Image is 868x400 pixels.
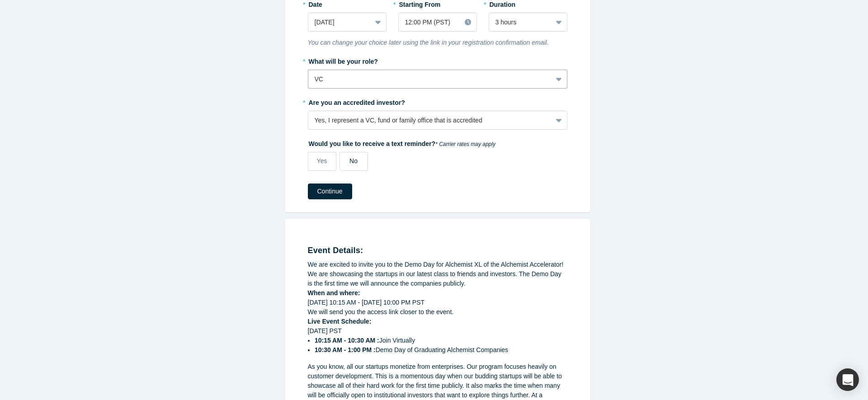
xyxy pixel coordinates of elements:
label: What will be your role? [308,54,567,66]
span: No [349,157,358,165]
div: Yes, I represent a VC, fund or family office that is accredited [315,116,546,125]
div: [DATE] PST [308,326,567,355]
strong: 10:15 AM - 10:30 AM : [315,337,379,344]
strong: Event Details: [308,246,363,255]
strong: When and where: [308,289,360,296]
strong: Live Event Schedule: [308,318,372,325]
span: Yes [317,157,327,165]
strong: 10:30 AM - 1:00 PM : [315,346,376,353]
div: We are excited to invite you to the Demo Day for Alchemist XL of the Alchemist Accelerator! [308,260,567,269]
li: Demo Day of Graduating Alchemist Companies [315,345,567,355]
li: Join Virtually [315,336,567,345]
div: [DATE] 10:15 AM - [DATE] 10:00 PM PST [308,298,567,307]
em: * Carrier rates may apply [435,141,495,147]
button: Continue [308,184,352,199]
div: We will send you the access link closer to the event. [308,307,567,317]
label: Would you like to receive a text reminder? [308,136,567,149]
div: We are showcasing the startups in our latest class to friends and investors. The Demo Day is the ... [308,269,567,288]
label: Are you an accredited investor? [308,95,567,108]
i: You can change your choice later using the link in your registration confirmation email. [308,39,549,46]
